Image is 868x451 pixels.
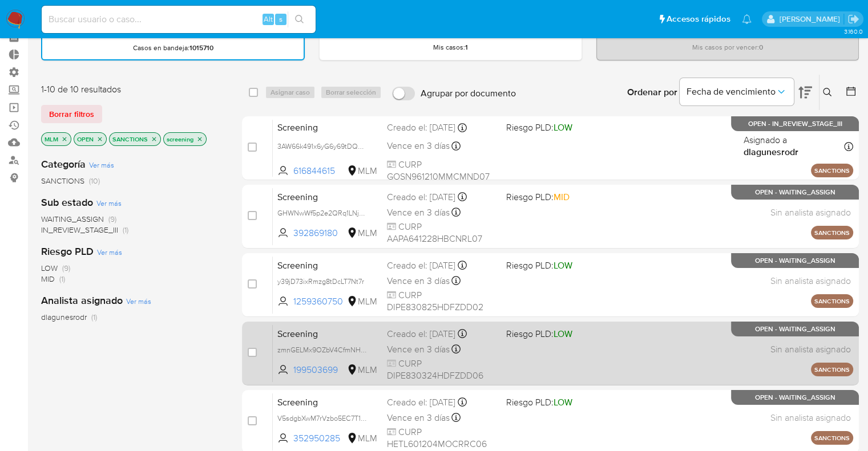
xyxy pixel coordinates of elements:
[847,13,859,25] a: Salir
[288,11,311,27] button: search-icon
[843,27,862,36] span: 3.160.0
[779,14,843,25] p: marianela.tarsia@mercadolibre.com
[279,14,282,25] span: s
[42,12,316,27] input: Buscar usuario o caso...
[667,13,730,25] span: Accesos rápidos
[742,14,752,24] a: Notificaciones
[264,14,273,25] span: Alt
